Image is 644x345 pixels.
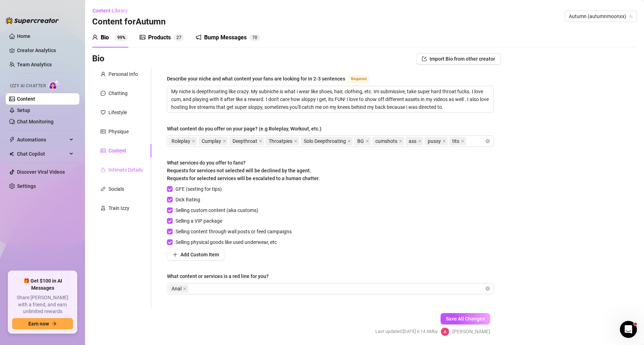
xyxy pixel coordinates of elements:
button: Add Custom Item [167,249,225,260]
span: tits [452,137,459,145]
span: Chat Copilot [17,148,67,160]
span: notification [196,34,201,40]
input: What content or services is a red line for you? [190,284,191,293]
span: close [259,139,262,143]
span: Content Library [93,8,128,13]
span: thunderbolt [9,137,15,143]
a: Chat Monitoring [17,119,54,124]
span: ass [405,137,423,145]
h3: Content for Autumn [92,16,166,28]
span: Selling a VIP package [173,217,225,225]
div: Content [108,147,126,155]
button: Import Bio from other creator [416,53,501,65]
div: Physique [108,128,129,135]
span: ass [409,137,416,145]
textarea: Describe your niche and what content your fans are looking for in 2-3 sentences [167,86,493,112]
span: Roleplay [172,137,190,145]
span: team [629,14,633,18]
span: close [183,287,186,290]
span: Import Bio from other creator [430,56,495,62]
input: What content do you offer on your page? (e.g Roleplay, Workout, etc.) [467,137,469,145]
span: Izzy AI Chatter [10,83,46,89]
span: Solo Deepthroating [301,137,353,145]
a: Settings [17,183,36,189]
span: Add Custom Item [180,252,219,257]
span: 7 [252,35,255,40]
span: close [347,139,351,143]
span: cumshots [372,137,404,145]
div: Chatting [108,89,128,97]
span: close-circle [486,286,490,291]
sup: 99% [114,34,128,41]
span: close [192,139,195,143]
button: Earn nowarrow-right [12,318,73,329]
sup: 70 [250,34,260,41]
span: link [101,187,106,191]
span: user [92,34,98,40]
span: Throatpies [269,137,292,145]
span: BG [354,137,371,145]
span: plus [173,252,178,257]
span: user [101,72,106,77]
span: Deepthroat [233,137,257,145]
span: Dick Rating [173,196,203,204]
span: pussy [428,137,441,145]
span: message [101,91,106,96]
img: Autumn Moon [441,328,449,336]
span: close [399,139,402,143]
button: Save All Changes [441,313,490,324]
span: picture [140,34,145,40]
span: idcard [101,129,106,134]
span: 0 [255,35,257,40]
span: arrow-right [52,321,57,326]
span: close-circle [486,139,490,143]
span: pussy [425,137,448,145]
div: Bump Messages [204,33,247,42]
span: Cumplay [198,137,228,145]
span: Save All Changes [446,316,485,322]
span: Autumn (autumnmoonxx) [569,11,633,22]
a: Discover Viral Videos [17,169,65,175]
span: Anal [172,285,181,293]
a: Setup [17,107,30,113]
a: Content [17,96,35,102]
span: picture [101,148,106,153]
span: Anal [168,284,188,293]
div: Products [148,33,171,42]
span: close [294,139,297,143]
span: Required [348,75,369,83]
span: close [418,139,421,143]
span: Throatpies [265,137,299,145]
label: What content or services is a red line for you? [167,272,274,280]
sup: 27 [174,34,184,41]
span: close [461,139,464,143]
span: close [442,139,446,143]
span: close [223,139,226,143]
img: AI Chatter [49,80,60,90]
a: Team Analytics [17,62,52,67]
div: Intimate Details [108,166,143,174]
span: GFE (sexting for tips) [173,185,225,193]
h3: Bio [92,53,105,65]
div: Socials [108,185,124,193]
div: What content or services is a red line for you? [167,272,269,280]
span: Roleplay [168,137,197,145]
iframe: Intercom live chat [620,321,637,338]
a: Creator Analytics [17,45,74,56]
span: What services do you offer to fans? Requests for services not selected will be declined by the ag... [167,160,320,181]
span: Solo Deepthroating [304,137,346,145]
button: Content Library [92,5,133,16]
label: Describe your niche and what content your fans are looking for in 2-3 sentences [167,74,377,83]
div: Train Izzy [108,204,129,212]
img: Chat Copilot [9,151,14,156]
div: Lifestyle [108,108,127,116]
span: import [422,56,427,61]
span: Selling physical goods like used underwear, etc [173,238,280,246]
span: Selling content through wall posts or feed campaigns [173,228,295,235]
span: 2 [177,35,179,40]
span: BG [357,137,364,145]
span: 🎁 Get $100 in AI Messages [12,278,73,291]
span: 7 [179,35,181,40]
div: Bio [101,33,109,42]
div: Personal Info [108,70,138,78]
